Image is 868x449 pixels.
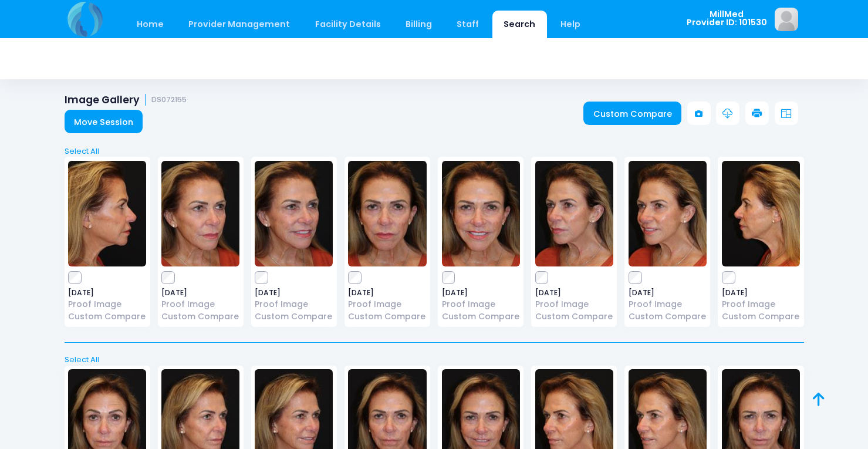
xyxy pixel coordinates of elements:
a: Move Session [65,110,143,133]
a: Search [492,11,547,38]
a: Custom Compare [629,310,707,323]
span: [DATE] [442,289,520,296]
a: Proof Image [629,298,707,310]
span: [DATE] [722,289,800,296]
a: Proof Image [722,298,800,310]
a: Proof Image [535,298,613,310]
a: Custom Compare [348,310,426,323]
a: Custom Compare [583,102,681,125]
span: [DATE] [68,289,146,296]
a: Facility Details [303,11,392,38]
a: Proof Image [255,298,333,310]
a: Proof Image [161,298,239,310]
img: image [255,161,333,266]
img: image [775,8,798,31]
span: MillMed Provider ID: 101530 [687,10,767,27]
a: Proof Image [68,298,146,310]
h1: Image Gallery [65,94,187,106]
img: image [348,161,426,266]
a: Select All [60,146,808,157]
img: image [68,161,146,266]
a: Proof Image [348,298,426,310]
a: Staff [445,11,491,38]
a: Provider Management [177,11,302,38]
a: Proof Image [442,298,520,310]
img: image [161,161,239,266]
a: Select All [60,354,808,366]
span: [DATE] [535,289,613,296]
a: Custom Compare [722,310,800,323]
span: [DATE] [348,289,426,296]
img: image [442,161,520,266]
a: Custom Compare [161,310,239,323]
span: [DATE] [255,289,333,296]
a: Help [549,11,592,38]
a: Custom Compare [255,310,333,323]
a: Custom Compare [535,310,613,323]
small: DS072155 [151,96,187,104]
a: Custom Compare [68,310,146,323]
img: image [629,161,707,266]
img: image [722,161,800,266]
img: image [535,161,613,266]
span: [DATE] [161,289,239,296]
a: Home [126,11,175,38]
a: Custom Compare [442,310,520,323]
span: [DATE] [629,289,707,296]
a: Billing [394,11,443,38]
